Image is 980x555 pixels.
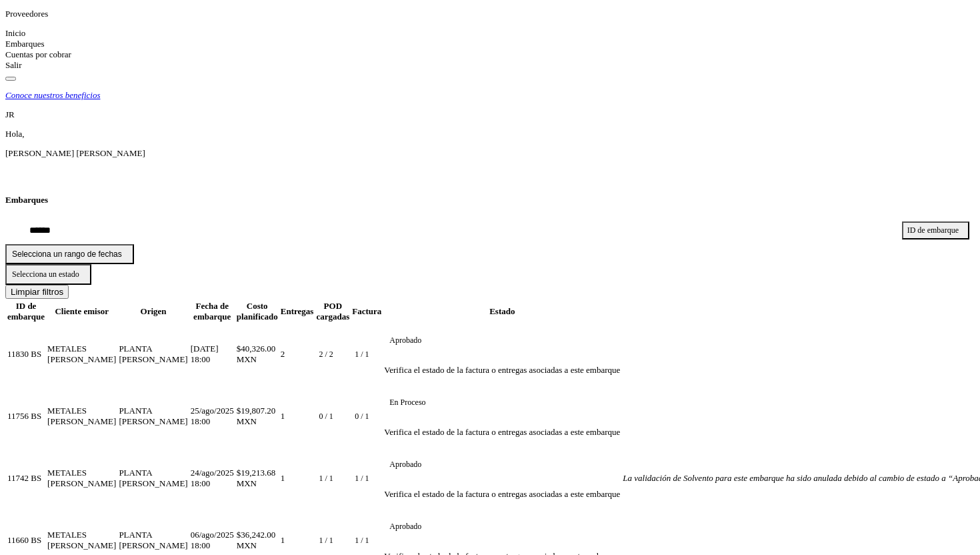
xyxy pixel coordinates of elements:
[5,28,975,39] div: Inicio
[384,365,620,376] p: Verifica el estado de la factura o entregas asociadas a este embarque
[281,306,314,316] span: Entregas
[5,90,975,101] a: Conoce nuestros beneficios
[352,306,381,316] span: Factura
[47,448,117,509] td: METALES [PERSON_NAME]
[47,386,117,447] td: METALES [PERSON_NAME]
[5,49,975,60] div: Cuentas por cobrar
[280,386,315,447] td: 1
[355,474,369,482] span: 1 / 1
[47,324,117,385] td: METALES [PERSON_NAME]
[316,301,349,322] span: POD cargadas
[7,301,45,322] span: ID de embarque
[7,411,41,421] span: 11756 BS
[5,129,975,139] p: Hola,
[118,324,188,385] td: PLANTA [PERSON_NAME]
[191,468,234,488] span: 24/ago/2025 18:00
[55,306,109,316] span: Cliente emisor
[7,349,41,359] span: 11830 BS
[355,412,369,420] span: 0 / 1
[5,28,25,38] a: Inicio
[489,306,515,316] span: Estado
[5,148,975,159] p: JOSE REFUGIO MARQUEZ CAMACHO
[319,536,333,544] span: 1 / 1
[902,221,969,239] button: ID de embarque
[5,9,975,19] p: Proveedores
[5,195,975,205] h4: Embarques
[389,398,425,408] p: En proceso
[319,412,333,420] span: 0 / 1
[5,49,71,59] a: Cuentas por cobrar
[193,301,231,322] span: Fecha de embarque
[384,427,620,438] p: Verifica el estado de la factura o entregas asociadas a este embarque
[5,109,15,119] span: JR
[384,489,620,500] p: Verifica el estado de la factura o entregas asociadas a este embarque
[389,522,421,532] p: Aprobado
[236,448,279,509] td: $19,213.68 MXN
[280,324,315,385] td: 2
[5,39,44,49] a: Embarques
[191,406,234,426] span: 25/ago/2025 18:00
[355,536,369,544] span: 1 / 1
[355,350,369,358] span: 1 / 1
[389,336,421,346] p: Aprobado
[5,60,975,71] div: Salir
[389,460,421,470] p: Aprobado
[236,324,279,385] td: $40,326.00 MXN
[11,287,63,297] span: Limpiar filtros
[5,90,101,101] p: Conoce nuestros beneficios
[907,225,959,235] span: ID de embarque
[319,350,333,358] span: 2 / 2
[280,448,315,509] td: 1
[5,39,975,49] div: Embarques
[5,285,69,299] button: Limpiar filtros
[7,473,41,483] span: 11742 BS
[191,530,234,550] span: 06/ago/2025 18:00
[237,301,278,322] span: Costo planificado
[7,535,41,545] span: 11660 BS
[5,264,91,285] button: Selecciona un estado
[118,448,188,509] td: PLANTA [PERSON_NAME]
[236,386,279,447] td: $19,807.20 MXN
[191,344,219,364] span: [DATE] 18:00
[141,306,167,316] span: Origen
[319,474,333,482] span: 1 / 1
[5,244,134,264] button: Selecciona un rango de fechas
[5,60,22,70] a: Salir
[118,386,188,447] td: PLANTA [PERSON_NAME]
